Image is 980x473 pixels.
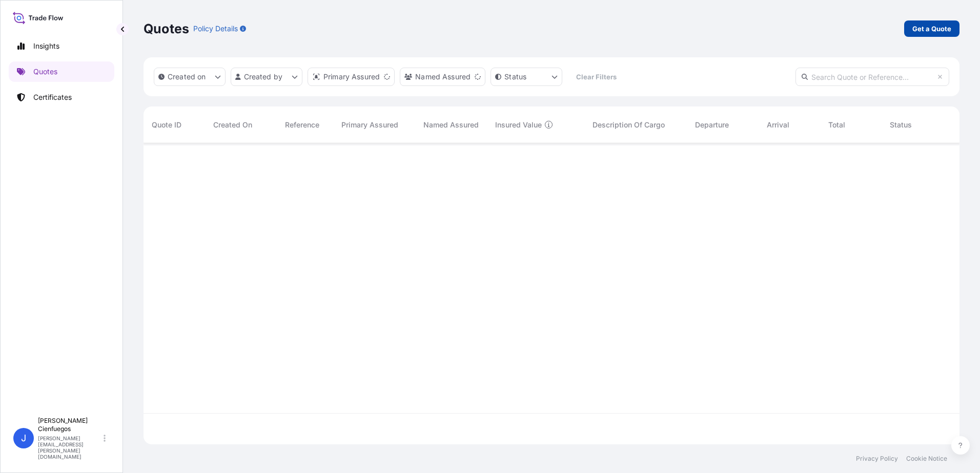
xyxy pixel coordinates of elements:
[154,68,226,86] button: createdOn Filter options
[152,120,181,130] span: Quote ID
[795,68,949,86] input: Search Quote or Reference...
[33,41,59,51] p: Insights
[9,87,114,107] a: Certificates
[231,68,302,86] button: createdBy Filter options
[912,24,951,34] p: Get a Quote
[9,36,114,56] a: Insights
[9,61,114,82] a: Quotes
[828,120,845,130] span: Total
[308,68,395,86] button: distributor Filter options
[415,72,471,82] p: Named Assured
[193,24,238,34] p: Policy Details
[593,120,665,130] span: Description Of Cargo
[890,120,912,130] span: Status
[168,72,206,82] p: Created on
[285,120,319,130] span: Reference
[144,20,189,37] p: Quotes
[400,68,485,86] button: cargoOwner Filter options
[504,72,526,82] p: Status
[213,120,252,130] span: Created On
[767,120,789,130] span: Arrival
[906,455,947,463] a: Cookie Notice
[244,72,283,82] p: Created by
[567,69,625,85] button: Clear Filters
[856,455,898,463] a: Privacy Policy
[904,20,959,37] a: Get a Quote
[33,67,57,77] p: Quotes
[323,72,380,82] p: Primary Assured
[576,72,617,82] p: Clear Filters
[341,120,398,130] span: Primary Assured
[495,120,542,130] span: Insured Value
[491,68,562,86] button: certificateStatus Filter options
[695,120,729,130] span: Departure
[33,92,72,102] p: Certificates
[38,417,101,433] p: [PERSON_NAME] Cienfuegos
[423,120,479,130] span: Named Assured
[38,435,101,460] p: [PERSON_NAME][EMAIL_ADDRESS][PERSON_NAME][DOMAIN_NAME]
[21,433,26,443] span: J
